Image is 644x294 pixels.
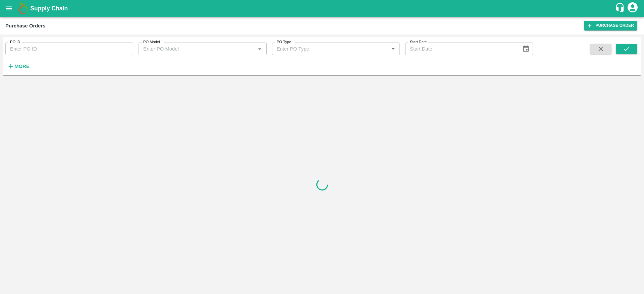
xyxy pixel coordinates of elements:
label: PO Type [277,40,291,45]
div: customer-support [615,2,627,14]
div: Purchase Orders [5,21,46,30]
a: Supply Chain [30,4,615,13]
img: logo [17,2,30,15]
input: Enter PO Model [141,45,253,53]
b: Supply Chain [30,5,68,12]
strong: More [14,64,30,69]
label: PO Model [143,40,160,45]
button: Open [389,45,397,53]
input: Enter PO Type [274,45,387,53]
input: Enter PO ID [5,43,133,55]
button: open drawer [1,1,17,16]
label: PO ID [10,40,20,45]
a: Purchase Order [584,21,637,30]
label: Start Date [410,40,427,45]
button: Choose date [520,43,532,55]
button: More [5,61,31,72]
button: Open [255,45,264,53]
div: account of current user [627,1,639,15]
input: Start Date [405,43,517,55]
